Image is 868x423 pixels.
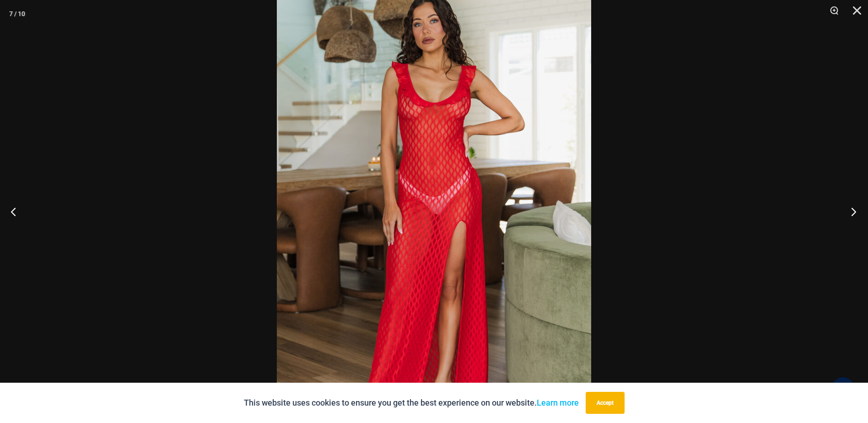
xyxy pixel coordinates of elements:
button: Next [834,189,868,234]
button: Accept [586,392,625,414]
div: 7 / 10 [9,7,25,21]
a: Learn more [537,398,579,407]
p: This website uses cookies to ensure you get the best experience on our website. [244,396,579,410]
